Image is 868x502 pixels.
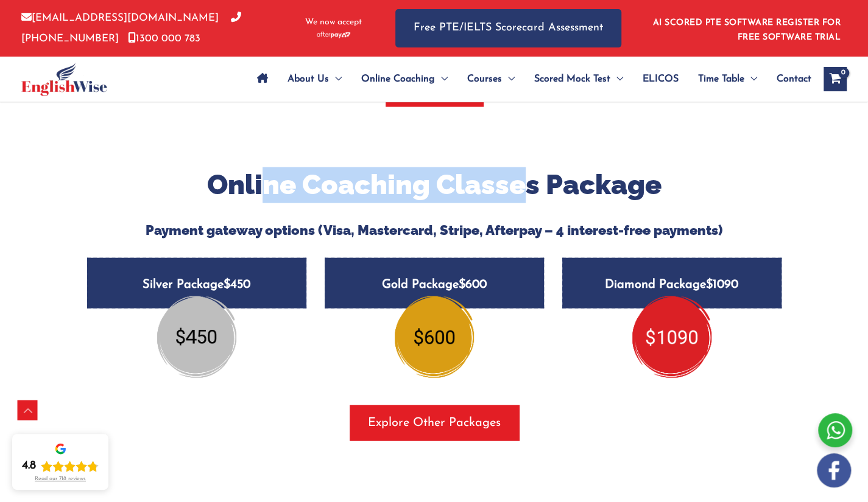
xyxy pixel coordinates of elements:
span: Menu Toggle [610,58,623,100]
span: Menu Toggle [502,58,515,100]
span: Menu Toggle [329,58,342,100]
a: ELICOS [633,58,688,100]
span: Courses [467,58,502,100]
span: Menu Toggle [744,58,757,100]
img: white-facebook.png [817,453,851,487]
img: Afterpay-Logo [317,32,350,38]
a: About UsMenu Toggle [278,58,351,100]
span: Time Table [698,58,744,100]
img: diamond-pte-package.png [632,296,711,378]
div: 4.8 [22,459,36,473]
a: [EMAIL_ADDRESS][DOMAIN_NAME] [21,13,219,23]
a: Contact [767,58,811,100]
a: [PHONE_NUMBER] [21,13,241,43]
span: $450 [224,279,250,291]
button: Explore Other Packages [350,405,519,441]
span: Explore Other Packages [368,414,501,431]
img: cropped-ew-logo [21,63,107,96]
h2: Online Coaching Classes Package [78,167,791,203]
span: About Us [288,58,329,100]
a: Online CoachingMenu Toggle [351,58,457,100]
a: Time TableMenu Toggle [688,58,767,100]
a: CoursesMenu Toggle [457,58,524,100]
span: Scored Mock Test [534,58,610,100]
span: We now accept [305,16,362,29]
div: Read our 718 reviews [35,476,86,483]
div: Rating: 4.8 out of 5 [22,459,99,473]
h5: Silver Package [87,258,306,309]
h5: Payment gateway options (Visa, Mastercard, Stripe, Afterpay – 4 interest-free payments) [78,222,791,238]
span: Contact [777,58,811,100]
a: 1300 000 783 [128,33,200,44]
span: Online Coaching [361,58,435,100]
span: Menu Toggle [435,58,448,100]
a: Gold Package$600 [325,258,544,349]
aside: Header Widget 1 [646,9,847,48]
span: $600 [459,279,487,291]
span: ELICOS [643,58,679,100]
h5: Diamond Package [562,258,782,309]
a: Diamond Package$1090 [562,258,782,349]
a: Scored Mock TestMenu Toggle [524,58,633,100]
img: silver-package2.png [157,296,236,378]
img: gold.png [395,296,474,378]
a: Free PTE/IELTS Scorecard Assessment [395,9,621,47]
a: AI SCORED PTE SOFTWARE REGISTER FOR FREE SOFTWARE TRIAL [653,18,841,42]
a: Silver Package$450 [87,258,306,349]
a: View Shopping Cart, empty [824,67,847,91]
h5: Gold Package [325,258,544,309]
nav: Site Navigation: Main Menu [247,58,811,100]
span: $1090 [706,279,738,291]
